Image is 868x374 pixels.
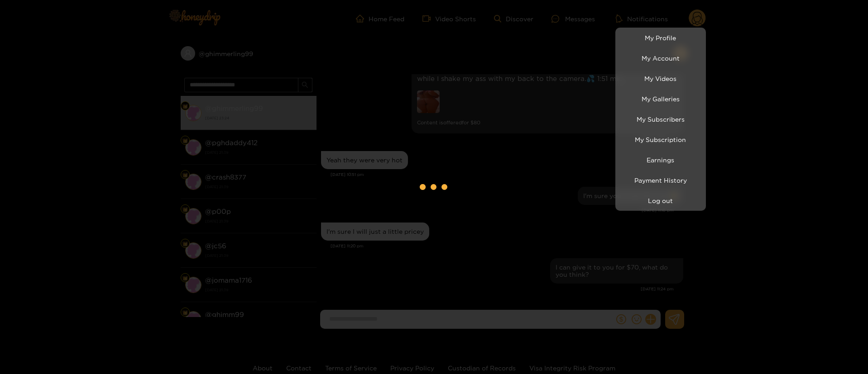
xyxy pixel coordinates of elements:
a: My Account [618,50,704,66]
a: My Subscribers [618,111,704,127]
a: Payment History [618,172,704,188]
button: Log out [618,193,704,208]
a: Earnings [618,152,704,168]
a: My Galleries [618,91,704,107]
a: My Profile [618,30,704,46]
a: My Subscription [618,132,704,147]
a: My Videos [618,71,704,86]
